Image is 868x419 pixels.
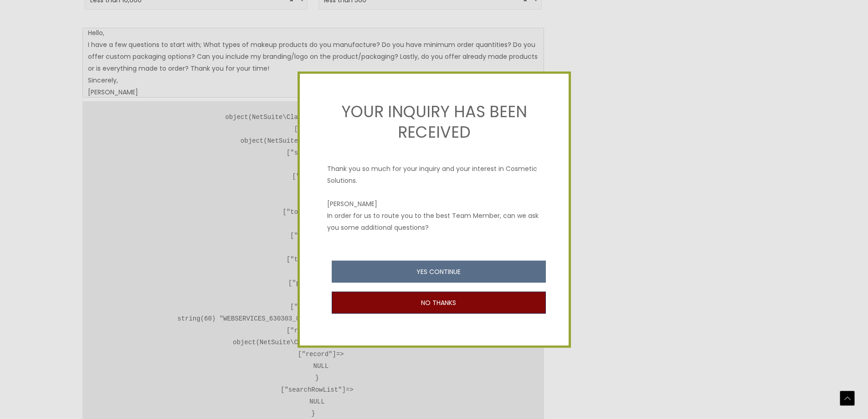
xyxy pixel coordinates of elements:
p: Thank you so much for your inquiry and your interest in Cosmetic Solutions. [327,154,541,186]
p: In order for us to route you to the best Team Member, can we ask you some additional questions? [327,209,541,233]
div: [PERSON_NAME] [327,197,541,209]
button: NO THANKS [332,292,546,314]
h2: YOUR INQUIRY HAS BEEN RECEIVED [327,101,541,142]
button: YES CONTINUE [332,261,546,283]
